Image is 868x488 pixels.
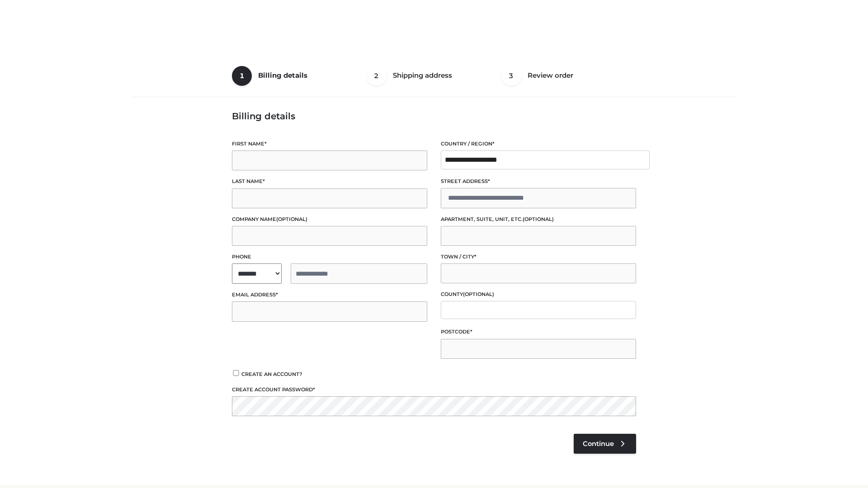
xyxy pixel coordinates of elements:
span: (optional) [463,291,494,297]
label: Postcode [441,328,636,336]
span: 1 [232,66,252,86]
span: (optional) [523,216,554,222]
label: Phone [232,253,427,261]
span: Billing details [258,71,307,80]
label: Last name [232,177,427,186]
label: Town / City [441,253,636,261]
span: Continue [583,440,614,448]
input: Create an account? [232,370,240,376]
span: Create an account? [241,371,302,377]
label: County [441,290,636,299]
label: Create account password [232,385,636,394]
h3: Billing details [232,111,636,122]
label: Street address [441,177,636,186]
span: Review order [528,71,573,80]
label: Email address [232,291,427,299]
label: Country / Region [441,140,636,148]
label: Company name [232,215,427,224]
span: Shipping address [393,71,452,80]
label: Apartment, suite, unit, etc. [441,215,636,224]
span: 2 [367,66,387,86]
label: First name [232,140,427,148]
a: Continue [574,434,636,454]
span: (optional) [276,216,307,222]
span: 3 [501,66,521,86]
